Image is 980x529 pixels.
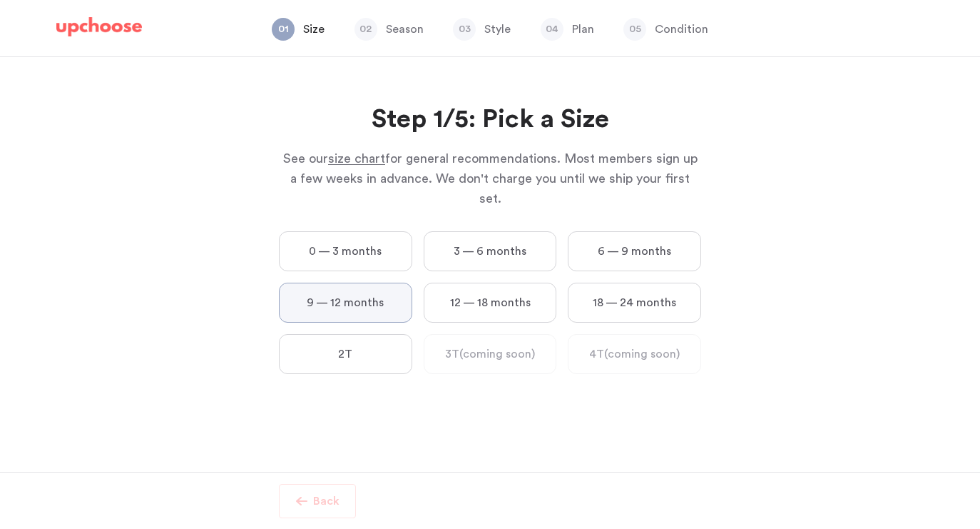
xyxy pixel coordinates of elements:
[424,283,557,323] label: 12 — 18 months
[354,18,377,41] span: 02
[303,21,325,38] p: Size
[328,152,385,165] span: size chart
[484,21,511,38] p: Style
[272,18,295,41] span: 01
[386,21,424,38] p: Season
[568,334,701,374] label: 4T (coming soon)
[279,283,412,323] label: 9 — 12 months
[279,231,412,271] label: 0 — 3 months
[56,17,142,44] a: UpChoose
[279,103,701,137] h2: Step 1/5: Pick a Size
[279,484,356,518] button: Back
[568,231,701,271] label: 6 — 9 months
[424,334,557,374] label: 3T (coming soon)
[623,18,646,41] span: 05
[541,18,563,41] span: 04
[453,18,476,41] span: 03
[56,17,142,37] img: UpChoose
[424,231,557,271] label: 3 — 6 months
[279,148,701,208] p: See our for general recommendations. Most members sign up a few weeks in advance. We don't charge...
[572,21,594,38] p: Plan
[568,283,701,323] label: 18 — 24 months
[313,493,340,510] p: Back
[655,21,708,38] p: Condition
[279,334,412,374] label: 2T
